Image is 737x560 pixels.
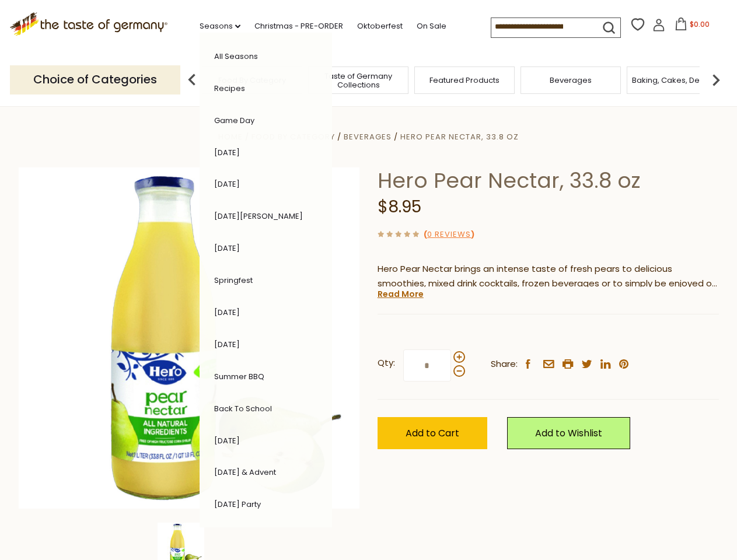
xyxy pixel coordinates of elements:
a: Recipes [214,83,245,94]
a: [DATE] [214,178,240,190]
a: Featured Products [429,76,500,85]
a: On Sale [417,20,446,33]
a: Back to School [214,403,272,414]
h1: Hero Pear Nectar, 33.8 oz [378,167,719,194]
img: previous arrow [180,68,204,92]
button: $0.00 [668,17,717,35]
a: [DATE] [214,435,240,446]
a: [DATE] & Advent [214,467,276,478]
a: [DATE] [214,339,240,350]
a: Oktoberfest [357,20,403,33]
span: Add to Cart [406,426,459,440]
p: Choice of Categories [10,65,180,94]
a: Christmas - PRE-ORDER [254,20,343,33]
span: ( ) [424,229,474,240]
p: Hero Pear Nectar brings an intense taste of fresh pears to delicious smoothies, mixed drink cockt... [378,262,719,291]
a: Beverages [344,131,392,142]
a: [DATE][PERSON_NAME] [214,211,303,222]
a: Hero Pear Nectar, 33.8 oz [400,131,519,142]
a: Taste of Germany Collections [312,72,405,89]
img: Hero Pear Nectar, 33.8 oz [19,167,360,509]
span: $0.00 [690,19,710,29]
a: All Seasons [214,51,258,62]
a: Beverages [550,76,592,85]
a: [DATE] [214,307,240,318]
a: [DATE] Party [214,499,261,510]
a: Read More [378,288,424,300]
a: Springfest [214,275,253,286]
a: Baking, Cakes, Desserts [632,76,722,85]
img: next arrow [704,68,728,92]
a: Add to Wishlist [507,417,630,449]
a: [DATE] [214,147,240,158]
span: Share: [491,357,518,372]
a: Seasons [200,20,240,33]
a: Game Day [214,115,254,126]
a: [DATE] [214,243,240,254]
span: $8.95 [378,195,421,218]
a: Summer BBQ [214,371,264,382]
button: Add to Cart [378,417,487,449]
input: Qty: [403,349,451,381]
strong: Qty: [378,356,395,370]
a: 0 Reviews [427,229,471,241]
